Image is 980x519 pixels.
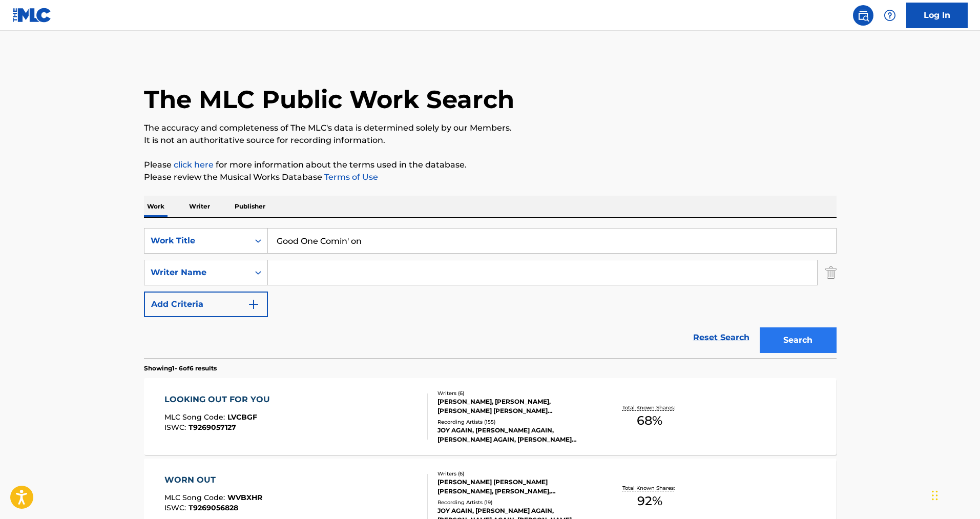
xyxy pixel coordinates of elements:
a: click here [174,160,214,170]
p: Writer [186,196,213,217]
a: Reset Search [688,326,755,349]
span: MLC Song Code : [164,493,227,502]
iframe: Chat Widget [929,470,980,519]
span: 68 % [637,411,662,430]
span: LVCBGF [227,412,257,422]
span: WVBXHR [227,493,262,502]
div: Writer Name [151,266,243,279]
img: help [884,9,896,22]
div: Writers ( 6 ) [437,470,592,478]
p: It is not an authoritative source for recording information. [144,134,837,147]
a: Public Search [853,5,873,26]
img: 9d2ae6d4665cec9f34b9.svg [247,298,260,310]
button: Search [760,327,837,353]
p: Total Known Shares: [622,484,677,492]
div: WORN OUT [164,474,262,486]
a: Terms of Use [322,172,378,182]
form: Search Form [144,228,837,358]
div: Recording Artists ( 155 ) [437,418,592,426]
div: LOOKING OUT FOR YOU [164,393,275,406]
img: MLC Logo [12,8,52,23]
a: LOOKING OUT FOR YOUMLC Song Code:LVCBGFISWC:T9269057127Writers (6)[PERSON_NAME], [PERSON_NAME], [... [144,378,837,455]
div: Writers ( 6 ) [437,389,592,397]
span: MLC Song Code : [164,412,227,422]
span: ISWC : [164,423,189,432]
span: ISWC : [164,503,189,512]
p: The accuracy and completeness of The MLC's data is determined solely by our Members. [144,122,837,134]
p: Work [144,196,168,217]
span: 92 % [637,492,662,510]
p: Publisher [232,196,268,217]
p: Please review the Musical Works Database [144,171,837,183]
div: Work Title [151,235,243,247]
p: Please for more information about the terms used in the database. [144,159,837,171]
button: Add Criteria [144,292,268,317]
div: JOY AGAIN, [PERSON_NAME] AGAIN, [PERSON_NAME] AGAIN, [PERSON_NAME] AGAIN, [PERSON_NAME] AGAIN [437,426,592,444]
img: search [857,9,869,22]
div: Recording Artists ( 19 ) [437,499,592,506]
div: Help [880,5,900,26]
span: T9269057127 [189,423,236,432]
div: Widget de chat [929,470,980,519]
div: [PERSON_NAME], [PERSON_NAME], [PERSON_NAME] [PERSON_NAME] [PERSON_NAME], [PERSON_NAME], [PERSON_N... [437,397,592,416]
span: T9269056828 [189,503,238,512]
a: Log In [906,3,968,28]
h1: The MLC Public Work Search [144,84,514,115]
div: Glisser [932,480,938,511]
img: Delete Criterion [825,260,837,285]
p: Showing 1 - 6 of 6 results [144,364,217,373]
div: [PERSON_NAME] [PERSON_NAME] [PERSON_NAME], [PERSON_NAME], [PERSON_NAME], [PERSON_NAME] [PERSON_NA... [437,478,592,496]
p: Total Known Shares: [622,404,677,411]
